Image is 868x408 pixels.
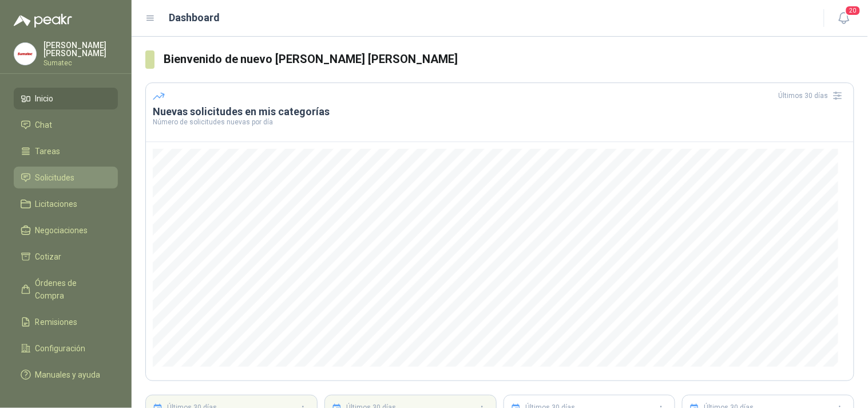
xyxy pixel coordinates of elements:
[35,368,101,381] span: Manuales y ayuda
[153,119,847,125] p: Número de solicitudes nuevas por día
[14,88,118,109] a: Inicio
[14,272,118,307] a: Órdenes de Compra
[43,60,118,66] p: Sumatec
[845,5,861,16] span: 20
[35,145,61,158] span: Tareas
[834,8,854,29] button: 20
[35,92,54,105] span: Inicio
[35,198,78,210] span: Licitaciones
[14,140,118,162] a: Tareas
[14,311,118,333] a: Remisiones
[14,167,118,189] a: Solicitudes
[35,224,88,237] span: Negociaciones
[779,87,847,105] div: Últimos 30 días
[14,219,118,241] a: Negociaciones
[43,41,118,57] p: [PERSON_NAME] [PERSON_NAME]
[14,114,118,136] a: Chat
[14,43,36,65] img: Company Logo
[14,338,118,359] a: Configuración
[164,50,854,68] h3: Bienvenido de nuevo [PERSON_NAME] [PERSON_NAME]
[35,171,75,184] span: Solicitudes
[14,246,118,268] a: Cotizar
[14,193,118,215] a: Licitaciones
[14,364,118,386] a: Manuales y ayuda
[35,119,53,131] span: Chat
[14,14,72,28] img: Logo peakr
[35,316,78,328] span: Remisiones
[35,342,86,355] span: Configuración
[35,277,107,302] span: Órdenes de Compra
[169,10,220,26] h1: Dashboard
[35,250,62,263] span: Cotizar
[153,105,847,119] h3: Nuevas solicitudes en mis categorías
